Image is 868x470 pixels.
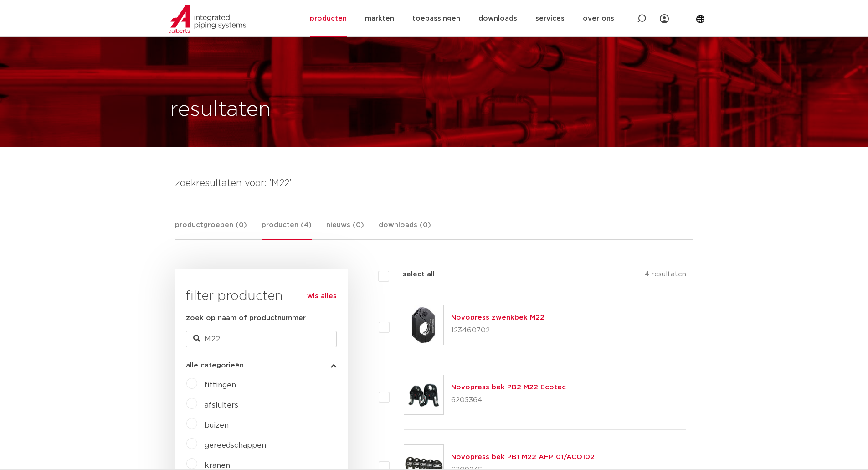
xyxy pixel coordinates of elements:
a: Novopress zwenkbek M22 [451,314,544,321]
a: kranen [205,462,230,469]
h4: zoekresultaten voor: 'M22' [175,176,693,191]
p: 6205364 [451,393,566,408]
p: 4 resultaten [644,269,686,283]
img: Thumbnail for Novopress bek PB2 M22 Ecotec [404,375,443,414]
span: alle categorieën [186,362,244,369]
a: Novopress bek PB1 M22 AFP101/ACO102 [451,454,595,460]
h1: resultaten [170,95,271,124]
label: select all [389,269,435,280]
button: alle categorieën [186,362,337,369]
h3: filter producten [186,287,337,305]
a: wis alles [307,291,337,302]
a: buizen [205,422,229,429]
a: afsluiters [205,402,238,409]
a: fittingen [205,382,236,389]
a: productgroepen (0) [175,220,247,239]
p: 123460702 [451,323,544,338]
a: Novopress bek PB2 M22 Ecotec [451,384,566,391]
a: producten (4) [262,220,312,240]
a: nieuws (0) [326,220,364,239]
label: zoek op naam of productnummer [186,313,306,324]
a: gereedschappen [205,442,266,449]
a: downloads (0) [379,220,431,239]
input: zoeken [186,331,337,347]
img: Thumbnail for Novopress zwenkbek M22 [404,305,443,345]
